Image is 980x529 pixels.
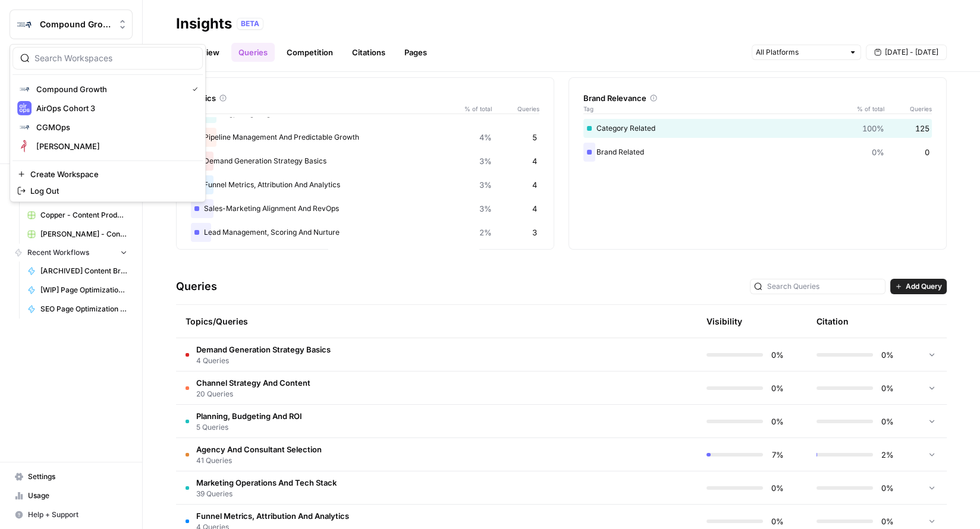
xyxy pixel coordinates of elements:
span: Create Workspace [30,168,193,180]
span: Compound Growth [40,18,112,30]
img: AirOps Cohort 3 Logo [17,101,32,115]
div: Category Related [583,119,932,138]
span: 0% [880,515,894,527]
span: 20 Queries [196,389,310,399]
span: [PERSON_NAME] - Content Producton with Custom Workflows [FINAL] [40,229,127,240]
span: 0% [880,482,894,494]
button: Help + Support [10,505,133,524]
span: 5 [532,131,537,143]
span: 3% [479,155,492,167]
img: Compound Growth Logo [17,82,32,96]
span: % of total [849,104,884,114]
span: AirOps Cohort 3 [36,102,193,114]
span: Log Out [30,185,193,197]
div: Brand Relevance [583,92,932,104]
span: [DATE] - [DATE] [885,47,938,58]
div: Sales-Marketing Alignment And RevOps [191,199,539,218]
span: 0% [770,382,784,394]
a: Citations [345,43,392,62]
span: 0% [880,415,894,427]
span: Agency And Consultant Selection [196,443,322,455]
span: Queries [492,104,539,114]
div: Workspace: Compound Growth [10,44,206,202]
span: 0% [770,415,784,427]
div: Citation [816,305,849,338]
span: Usage [28,490,127,501]
img: MinIO Logo [17,139,32,153]
a: [PERSON_NAME] - Content Producton with Custom Workflows [FINAL] [22,225,133,244]
span: [ARCHIVED] Content Briefs w. Knowledge Base - INCOMPLETE [40,266,127,276]
a: Usage [10,486,133,505]
span: Help + Support [28,509,127,520]
span: 2% [880,449,894,461]
img: CGMOps Logo [17,120,32,134]
a: Overview [176,43,227,62]
input: Search Queries [767,281,881,292]
span: Recent Workflows [27,247,89,258]
button: Workspace: Compound Growth [10,10,133,39]
span: Marketing Operations And Tech Stack [196,477,337,489]
span: Channel Strategy And Content [196,377,310,389]
span: 0% [872,146,884,158]
span: 39 Queries [196,489,337,499]
span: 4 [532,155,537,167]
span: Copper - Content Production with Custom Workflows [FINAL] [40,210,127,221]
span: Planning, Budgeting And ROI [196,410,302,422]
a: Queries [231,43,275,62]
a: Pages [397,43,434,62]
div: Lead Management, Scoring And Nurture [191,223,539,242]
span: 7% [770,449,784,461]
span: 100% [862,122,884,134]
button: Add Query [890,279,947,294]
span: 0% [770,349,784,361]
span: 0% [770,515,784,527]
button: Recent Workflows [10,244,133,262]
a: Log Out [12,182,203,199]
a: [WIP] Page Optimization for URL in Staging [22,281,133,300]
span: Compound Growth [36,83,183,95]
span: Topic [191,104,456,114]
span: [PERSON_NAME] [36,140,193,152]
div: BETA [237,18,263,30]
span: 4% [479,131,492,143]
span: 2% [479,226,492,238]
a: Settings [10,467,133,486]
span: % of total [456,104,492,114]
span: 4 [532,179,537,191]
div: Insights [176,14,232,33]
span: 125 [915,122,929,134]
span: Queries [884,104,932,114]
a: [ARCHIVED] Content Briefs w. Knowledge Base - INCOMPLETE [22,262,133,281]
span: CGMOps [36,121,193,133]
div: Brand Related [583,143,932,162]
span: Add Query [906,281,942,292]
div: Topics/Queries [186,305,574,338]
a: Copper - Content Production with Custom Workflows [FINAL] [22,206,133,225]
h3: Queries [176,278,217,295]
input: Search Workspaces [34,52,195,64]
span: 0% [770,482,784,494]
div: Funnel Metrics, Attribution And Analytics [191,175,539,194]
span: 41 Queries [196,455,322,466]
img: Compound Growth Logo [14,14,35,35]
span: 3 [532,226,537,238]
span: 0% [880,349,894,361]
div: Demand Generation Strategy Basics [191,152,539,171]
a: Competition [279,43,340,62]
span: 3% [479,203,492,215]
input: All Platforms [756,46,844,58]
span: 0 [925,146,929,158]
div: Topics [191,92,539,104]
span: 4 Queries [196,355,331,366]
span: 4 [532,203,537,215]
span: Tag [583,104,849,114]
button: [DATE] - [DATE] [866,45,947,60]
span: Funnel Metrics, Attribution And Analytics [196,510,349,522]
span: [WIP] Page Optimization for URL in Staging [40,285,127,295]
span: 0% [880,382,894,394]
a: Create Workspace [12,166,203,182]
div: Visibility [706,316,742,328]
span: 3% [479,179,492,191]
span: SEO Page Optimization [MV Version] [40,304,127,314]
a: SEO Page Optimization [MV Version] [22,300,133,319]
